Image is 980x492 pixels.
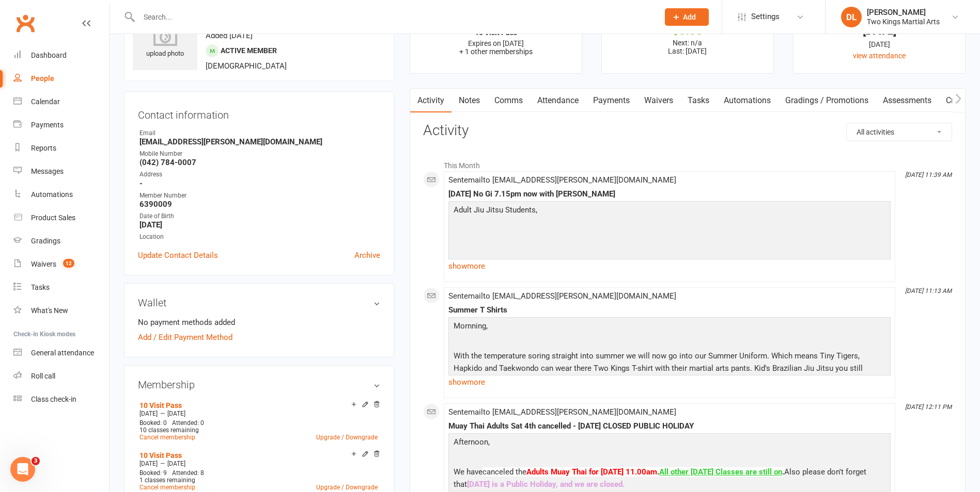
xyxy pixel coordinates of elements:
[31,372,55,380] div: Roll call
[13,341,109,365] a: General attendance kiosk mode
[139,469,167,477] span: Booked: 9
[867,8,940,17] div: [PERSON_NAME]
[31,190,73,199] div: Automations
[354,249,380,261] a: Archive
[530,89,586,112] a: Attendance
[139,434,195,441] a: Cancel membership
[905,287,952,294] i: [DATE] 11:13 AM
[136,10,651,24] input: Search...
[611,25,764,36] div: $0.00
[782,467,784,477] span: .
[13,206,109,229] a: Product Sales
[452,89,487,112] a: Notes
[13,113,109,137] a: Payments
[139,200,380,209] strong: 6390009
[448,291,676,301] span: Sent email to [EMAIL_ADDRESS][PERSON_NAME][DOMAIN_NAME]
[448,259,891,273] a: show more
[853,52,906,60] a: view attendance
[139,419,167,427] span: Booked: 0
[31,121,64,129] div: Payments
[139,401,182,409] a: 10 Visit Pass
[316,484,378,491] a: Upgrade / Downgrade
[13,44,109,67] a: Dashboard
[139,149,380,159] div: Mobile Number
[31,74,54,83] div: People
[13,276,109,299] a: Tasks
[139,410,158,417] span: [DATE]
[717,89,778,112] a: Automations
[31,283,50,291] div: Tasks
[139,427,199,434] span: 10 classes remaining
[206,31,253,40] time: Added [DATE]
[138,331,232,343] a: Add / Edit Payment Method
[139,179,380,188] strong: -
[133,25,197,59] div: upload photo
[459,47,533,56] span: + 1 other memberships
[13,90,109,113] a: Calendar
[13,160,109,183] a: Messages
[448,190,891,199] div: [DATE] No Gi 7.15pm now with [PERSON_NAME]
[31,51,67,59] div: Dashboard
[659,467,782,477] span: All other [DATE] Classes are still on
[13,137,109,160] a: Reports
[63,259,74,268] span: 12
[526,467,657,477] span: Adults Muay Thai for [DATE] 11.00am
[31,237,60,245] div: Gradings
[221,46,277,55] span: Active member
[139,220,380,229] strong: [DATE]
[32,457,40,465] span: 3
[665,8,709,26] button: Add
[138,297,380,308] h3: Wallet
[657,467,659,477] span: .
[410,89,452,112] a: Activity
[172,419,204,427] span: Attended: 0
[31,306,68,315] div: What's New
[139,137,380,146] strong: [EMAIL_ADDRESS][PERSON_NAME][DOMAIN_NAME]
[139,128,380,138] div: Email
[13,67,109,90] a: People
[139,170,380,179] div: Address
[167,460,185,467] span: [DATE]
[468,39,524,47] span: Expires on [DATE]
[12,10,38,36] a: Clubworx
[451,350,888,389] p: With the temperature soring straight into summer we will now go into our Summer Uniform. Which me...
[13,388,109,411] a: Class kiosk mode
[451,436,888,451] p: Afternoon,
[467,480,625,489] span: [DATE] is a Public Holiday, and we are closed.
[167,410,185,417] span: [DATE]
[31,214,75,222] div: Product Sales
[138,249,218,261] a: Update Contact Details
[137,409,380,418] div: —
[316,434,378,441] a: Upgrade / Downgrade
[448,407,676,417] span: Sent email to [EMAIL_ADDRESS][PERSON_NAME][DOMAIN_NAME]
[13,299,109,322] a: What's New
[139,484,195,491] a: Cancel membership
[13,253,109,276] a: Waivers 12
[751,5,780,28] span: Settings
[139,191,380,201] div: Member Number
[172,469,204,477] span: Attended: 8
[13,365,109,388] a: Roll call
[13,183,109,206] a: Automations
[423,155,952,171] li: This Month
[905,403,952,411] i: [DATE] 12:11 PM
[138,105,380,121] h3: Contact information
[611,39,764,55] p: Next: n/a Last: [DATE]
[483,467,526,477] span: canceled the
[206,61,287,71] span: [DEMOGRAPHIC_DATA]
[139,211,380,221] div: Date of Birth
[448,306,891,315] div: Summer T Shirts
[423,123,952,139] h3: Activity
[31,167,64,175] div: Messages
[139,451,182,460] a: 10 Visit Pass
[683,13,696,21] span: Add
[448,175,676,185] span: Sent email to [EMAIL_ADDRESS][PERSON_NAME][DOMAIN_NAME]
[451,204,888,219] p: Adult Jiu Jitsu Students,
[778,89,876,112] a: Gradings / Promotions
[451,320,888,335] p: Mornning,
[31,395,76,403] div: Class check-in
[448,375,891,389] a: show more
[31,144,56,152] div: Reports
[137,460,380,468] div: —
[487,89,530,112] a: Comms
